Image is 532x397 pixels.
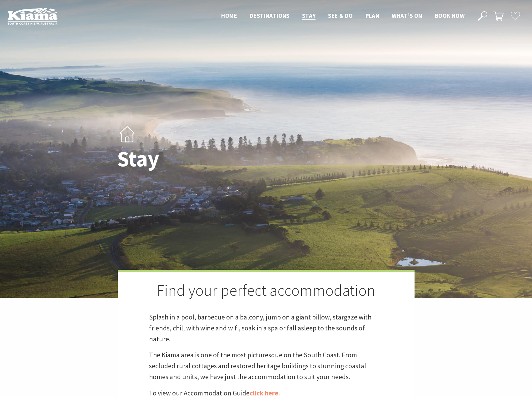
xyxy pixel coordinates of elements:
[435,12,465,19] span: Book now
[392,12,422,19] span: What’s On
[250,12,290,19] span: Destinations
[328,12,353,19] span: See & Do
[149,349,383,383] p: The Kiama area is one of the most picturesque on the South Coast. From secluded rural cottages an...
[365,12,380,19] span: Plan
[117,147,294,171] h1: Stay
[221,12,237,19] span: Home
[7,8,57,25] img: Kiama Logo
[215,11,471,21] nav: Main Menu
[149,281,383,302] h2: Find your perfect accommodation
[302,12,316,19] span: Stay
[149,312,383,345] p: Splash in a pool, barbecue on a balcony, jump on a giant pillow, stargaze with friends, chill wit...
